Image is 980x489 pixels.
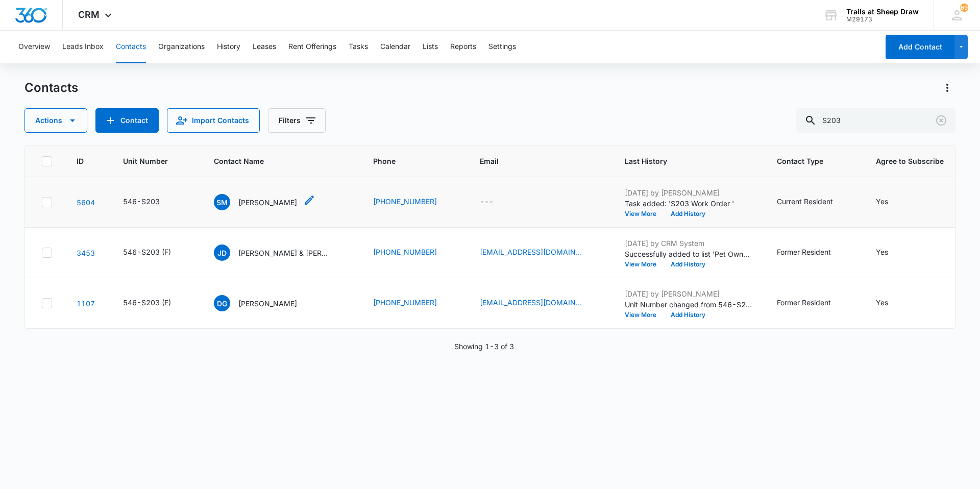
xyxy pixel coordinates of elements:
p: [DATE] by [PERSON_NAME] [625,187,752,198]
span: DG [214,295,230,311]
div: Email - jdesantiago47@gmail.com - Select to Edit Field [480,247,600,259]
div: Contact Type - Former Resident - Select to Edit Field [777,247,849,259]
div: account id [846,16,919,23]
span: CRM [78,9,100,20]
span: JD [214,244,230,261]
button: Settings [488,31,516,63]
div: Yes [876,297,888,308]
p: [DATE] by CRM System [625,238,752,249]
span: Agree to Subscribe [876,156,944,166]
div: Contact Name - Jorge De Santiago & Jennyfer De Santiago Xicara - Select to Edit Field [214,244,349,261]
button: Organizations [158,31,205,63]
div: --- [480,196,494,208]
a: Navigate to contact details page for Jorge De Santiago & Jennyfer De Santiago Xicara [77,249,95,257]
a: [PHONE_NUMBER] [373,297,437,308]
a: Navigate to contact details page for Scott Mutz [77,198,95,207]
p: Unit Number changed from 546-S203 to 546-S203 (F). [625,299,752,310]
button: Overview [18,31,50,63]
span: Contact Type [777,156,837,166]
span: Contact Name [214,156,334,166]
button: Lists [423,31,438,63]
p: [DATE] by [PERSON_NAME] [625,288,752,299]
a: [EMAIL_ADDRESS][DOMAIN_NAME] [480,247,582,257]
button: Contacts [116,31,146,63]
div: Phone - (972) 974-7341 - Select to Edit Field [373,297,455,309]
button: History [217,31,240,63]
div: 546-S203 (F) [123,247,171,257]
div: Unit Number - 546-S203 - Select to Edit Field [123,196,178,208]
button: Leases [253,31,276,63]
button: View More [625,312,664,318]
div: Contact Name - Dianne Greer - Select to Edit Field [214,295,315,311]
button: Filters [268,108,326,133]
div: Phone - (970) 515-9658 - Select to Edit Field [373,247,455,259]
a: [PHONE_NUMBER] [373,196,437,207]
button: Rent Offerings [288,31,336,63]
h1: Contacts [24,80,78,95]
span: ID [77,156,84,166]
a: [EMAIL_ADDRESS][DOMAIN_NAME] [480,297,582,308]
p: [PERSON_NAME] [238,197,297,208]
div: Email - - Select to Edit Field [480,196,512,208]
div: Contact Type - Current Resident - Select to Edit Field [777,196,851,208]
button: Add Contact [886,35,954,59]
div: Agree to Subscribe - Yes - Select to Edit Field [876,196,906,208]
p: Successfully added to list 'Pet Owners'. [625,249,752,259]
button: Import Contacts [167,108,260,133]
button: Tasks [349,31,368,63]
p: [PERSON_NAME] [238,298,297,309]
p: Task added: 'S203 Work Order ' [625,198,752,209]
input: Search Contacts [796,108,955,133]
span: Unit Number [123,156,189,166]
button: Add History [664,312,713,318]
button: View More [625,261,664,267]
p: [PERSON_NAME] & [PERSON_NAME] [PERSON_NAME] [238,248,330,258]
div: Contact Type - Former Resident - Select to Edit Field [777,297,849,309]
div: Agree to Subscribe - Yes - Select to Edit Field [876,247,906,259]
a: [PHONE_NUMBER] [373,247,437,257]
div: account name [846,8,919,16]
span: Email [480,156,585,166]
button: Actions [24,108,87,133]
div: 546-S203 [123,196,160,207]
div: Yes [876,247,888,257]
div: Former Resident [777,297,831,308]
div: Yes [876,196,888,207]
span: SM [214,194,230,210]
span: Last History [625,156,738,166]
p: Showing 1-3 of 3 [454,341,514,352]
button: Leads Inbox [62,31,104,63]
button: Clear [933,112,949,129]
div: notifications count [960,4,968,12]
span: Phone [373,156,440,166]
button: Reports [450,31,476,63]
button: Add Contact [95,108,159,133]
button: View More [625,211,664,217]
div: Unit Number - 546-S203 (F) - Select to Edit Field [123,297,189,309]
button: Calendar [380,31,410,63]
button: Actions [939,80,955,96]
a: Navigate to contact details page for Dianne Greer [77,299,95,308]
button: Add History [664,261,713,267]
span: 69 [960,4,968,12]
div: 546-S203 (F) [123,297,171,308]
div: Agree to Subscribe - Yes - Select to Edit Field [876,297,906,309]
div: Former Resident [777,247,831,257]
div: Contact Name - Scott Mutz - Select to Edit Field [214,194,315,210]
button: Add History [664,211,713,217]
div: Email - diagreer@gmail.com - Select to Edit Field [480,297,600,309]
div: Unit Number - 546-S203 (F) - Select to Edit Field [123,247,189,259]
div: Current Resident [777,196,833,207]
div: Phone - (719) 371-1267 - Select to Edit Field [373,196,455,208]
